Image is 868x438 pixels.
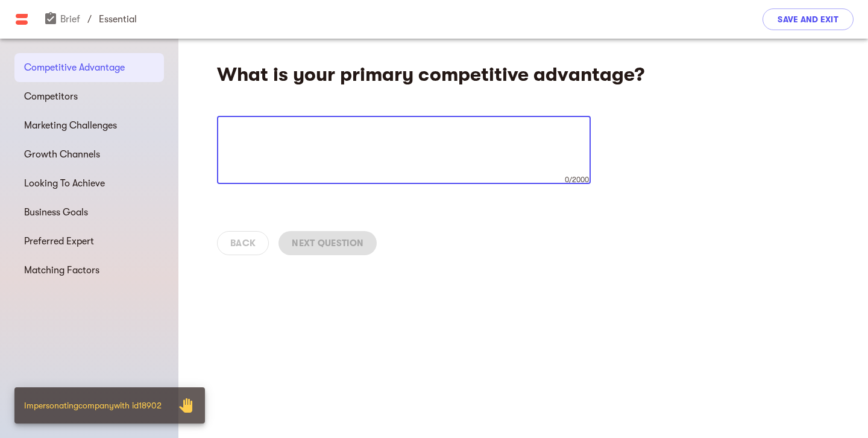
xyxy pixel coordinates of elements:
div: Looking To Achieve [14,169,164,198]
div: Marketing Challenges [14,111,164,140]
span: 0/2000 [565,176,589,184]
div: Competitive Advantage [14,53,164,82]
span: Competitors [24,89,154,104]
button: Save and Exit [763,8,854,30]
span: Looking To Achieve [24,176,154,191]
p: essential [99,12,137,27]
button: Close [171,391,200,420]
span: Competitive Advantage [24,60,154,75]
span: Business Goals [24,205,154,220]
span: Matching Factors [24,263,154,278]
h4: What is your primary competitive advantage? [217,63,657,87]
div: Preferred Expert [14,227,164,256]
span: Stop Impersonation [171,391,200,420]
span: / [87,12,92,27]
div: Matching Factors [14,256,164,285]
img: Main logo [14,12,29,27]
a: Brief [43,14,80,25]
span: Impersonating company with id 18902 [24,401,162,410]
span: Save and Exit [778,12,838,27]
span: Preferred Expert [24,234,154,249]
span: Marketing Challenges [24,118,154,133]
div: Business Goals [14,198,164,227]
span: Growth Channels [24,147,154,162]
div: Growth Channels [14,140,164,169]
div: Competitors [14,82,164,111]
span: assignment_turned_in [43,11,58,26]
